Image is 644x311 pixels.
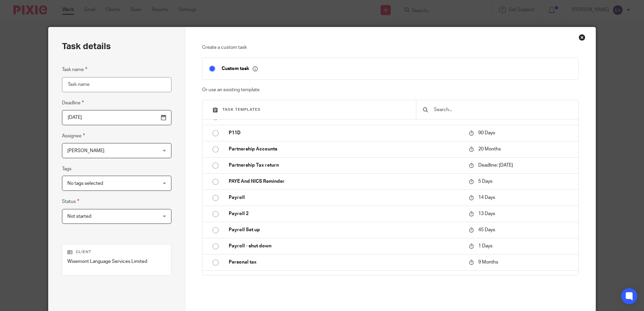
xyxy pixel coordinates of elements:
span: Task templates [222,108,261,111]
span: 45 Days [478,228,495,232]
label: Status [62,198,79,205]
span: 90 Days [478,131,495,135]
h2: Task details [62,41,111,52]
label: Deadline [62,99,84,107]
p: Personal tax [229,259,462,266]
p: Client [67,249,166,255]
label: Task name [62,66,87,73]
p: P11D [229,130,462,136]
span: 1 Days [478,244,492,248]
p: Custom task [222,66,258,72]
input: Pick a date [62,110,171,125]
span: [PERSON_NAME] [67,148,104,153]
label: Tags [62,166,71,172]
p: Payroll Set up [229,227,462,233]
span: 13 Days [478,211,495,216]
p: Payroll 2 [229,210,462,217]
p: Partnership Tax return [229,162,462,169]
span: Not started [67,214,91,219]
span: 20 Months [478,147,501,151]
label: Assignee [62,132,85,140]
p: Partnership Accounts [229,146,462,152]
div: Close this dialog window [579,34,585,41]
p: Or use an existing template [202,87,578,93]
p: Payroll [229,194,462,201]
p: Create a custom task [202,44,578,51]
span: 14 Days [478,195,495,200]
input: Search... [433,106,572,113]
p: Pre Year end tax planning and SA return [229,275,462,282]
span: Deadline: [DATE] [478,163,513,168]
input: Task name [62,77,171,92]
p: Payroll - shut down [229,243,462,249]
p: Wisemont Language Services Limited [67,258,166,265]
span: No tags selected [67,181,103,186]
p: PAYE And NICS Reminder [229,178,462,185]
span: 5 Days [478,179,492,184]
span: 9 Months [478,260,498,265]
